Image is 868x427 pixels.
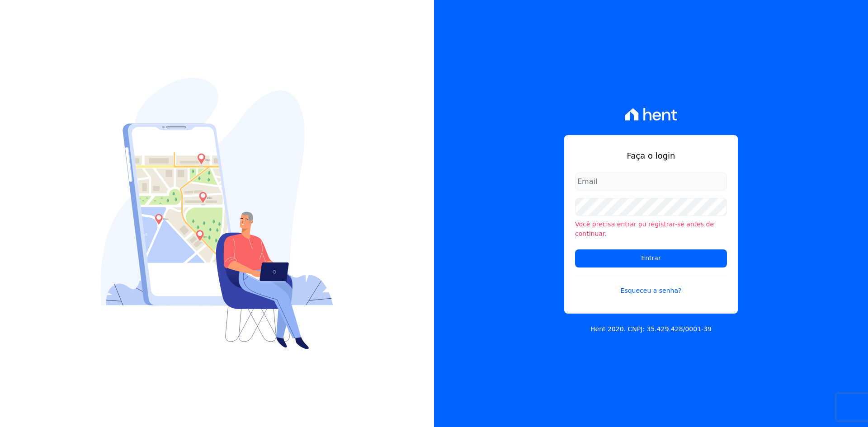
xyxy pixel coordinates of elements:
[575,220,727,239] li: Você precisa entrar ou registrar-se antes de continuar.
[101,78,333,349] img: Login
[575,275,727,296] a: Esqueceu a senha?
[575,150,727,162] h1: Faça o login
[575,249,727,267] input: Entrar
[590,324,712,334] p: Hent 2020. CNPJ: 35.429.428/0001-39
[575,173,727,191] input: Email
